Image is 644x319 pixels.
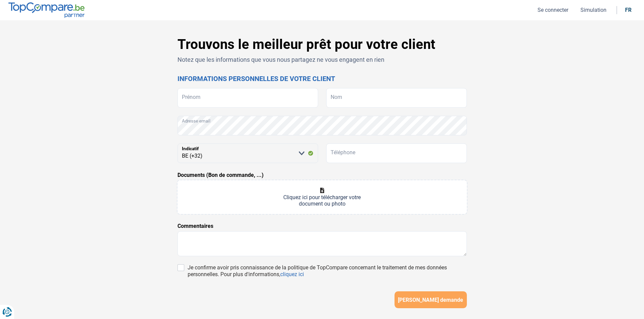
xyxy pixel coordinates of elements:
[326,143,467,163] input: 401020304
[177,222,213,230] label: Commentaires
[395,291,467,308] button: [PERSON_NAME] demande
[177,171,264,179] label: Documents (Bon de commande, ...)
[8,2,85,18] img: TopCompare.be
[625,7,631,13] div: fr
[535,6,570,14] button: Se connecter
[177,75,467,83] h2: Informations personnelles de votre client
[578,6,609,14] button: Simulation
[177,143,318,163] select: Indicatif
[177,55,467,64] p: Notez que les informations que vous nous partagez ne vous engagent en rien
[188,264,467,278] div: Je confirme avoir pris connaissance de la politique de TopCompare concernant le traitement de mes...
[177,36,467,53] h1: Trouvons le meilleur prêt pour votre client
[280,271,304,277] a: cliquez ici
[398,297,463,303] span: [PERSON_NAME] demande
